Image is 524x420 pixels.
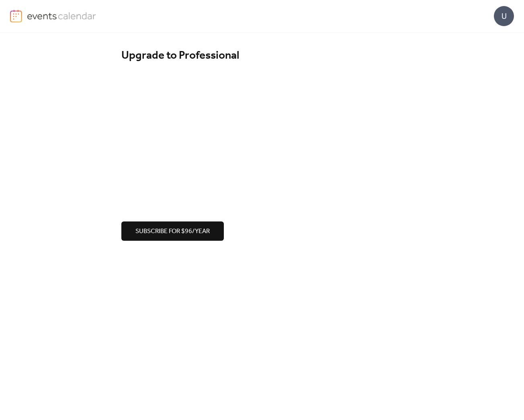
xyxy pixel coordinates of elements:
[121,49,403,63] div: Upgrade to Professional
[494,6,514,26] div: U
[121,221,224,241] button: Subscribe for $96/year
[10,10,22,23] img: logo
[135,227,210,236] span: Subscribe for $96/year
[120,73,404,211] iframe: Secure payment input frame
[27,10,96,22] img: logo-type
